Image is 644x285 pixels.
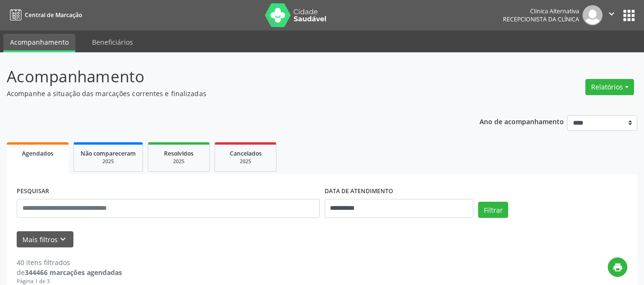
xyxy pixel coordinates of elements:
[606,9,617,19] i: 
[585,79,634,95] button: Relatórios
[17,257,122,267] div: 40 itens filtrados
[583,5,603,25] img: img
[17,184,49,199] label: PESQUISAR
[621,7,637,24] button: apps
[603,5,621,25] button: 
[503,15,579,23] span: Recepcionista da clínica
[325,184,393,199] label: DATA DE ATENDIMENTO
[85,34,140,50] a: Beneficiários
[230,149,262,157] span: Cancelados
[22,149,53,157] span: Agendados
[613,262,623,273] i: print
[164,149,194,157] span: Resolvidos
[608,257,627,277] button: print
[155,158,203,165] div: 2025
[7,65,448,88] p: Acompanhamento
[478,202,508,218] button: Filtrar
[7,88,448,98] p: Acompanhe a situação das marcações correntes e finalizadas
[58,234,68,245] i: keyboard_arrow_down
[81,149,136,157] span: Não compareceram
[25,268,122,277] strong: 344466 marcações agendadas
[17,231,73,248] button: Mais filtroskeyboard_arrow_down
[222,158,269,165] div: 2025
[503,7,579,15] div: Clinica Alternativa
[480,115,564,127] p: Ano de acompanhamento
[25,11,82,19] span: Central de Marcação
[3,34,75,52] a: Acompanhamento
[17,267,122,277] div: de
[7,7,82,23] a: Central de Marcação
[81,158,136,165] div: 2025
